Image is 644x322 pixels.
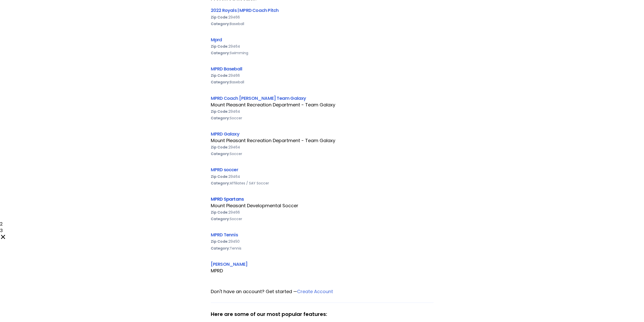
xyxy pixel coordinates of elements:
div: MPRD [211,268,433,274]
b: Zip Code: [211,109,228,114]
div: Here are some of our most popular features: [211,310,433,318]
div: Mount Pleasant Recreation Department - Team Galaxy [211,137,433,144]
b: Zip Code: [211,15,228,20]
a: MPRD Galaxy [211,131,239,137]
a: MPRD Spartans [211,196,244,202]
div: Soccer [211,150,433,157]
b: Zip Code: [211,174,228,179]
b: Zip Code: [211,210,228,215]
div: Soccer [211,216,433,222]
b: Category: [211,21,230,26]
div: Tennis [211,245,433,252]
div: 29450 [211,238,433,245]
div: MPRD Spartans [211,196,433,202]
div: Swimming [211,50,433,56]
div: Baseball [211,79,433,85]
div: 29464 [211,173,433,180]
div: MPRD Galaxy [211,130,433,137]
div: Baseball [211,21,433,27]
b: Zip Code: [211,44,228,49]
b: Category: [211,216,230,221]
div: Mount Pleasant Recreation Department - Team Galaxy [211,102,433,108]
div: MPRD Coach [PERSON_NAME] Team Galaxy [211,95,433,102]
a: 2022 Royals | MPRD Coach Pitch [211,7,279,13]
a: [PERSON_NAME] [211,261,247,267]
a: MPRD soccer [211,166,238,173]
b: Category: [211,116,230,121]
div: Affiliates / SAY Soccer [211,180,433,186]
div: Mount Pleasant Developmental Soccer [211,202,433,209]
div: MPRD Tennis [211,231,433,238]
b: Category: [211,151,230,156]
a: Mprd [211,36,222,43]
b: Category: [211,181,230,186]
div: Soccer [211,115,433,121]
b: Zip Code: [211,145,228,150]
div: [PERSON_NAME] [211,261,433,268]
b: Category: [211,80,230,85]
div: 2022 Royals | MPRD Coach Pitch [211,7,433,14]
div: MPRD soccer [211,166,433,173]
b: Category: [211,246,230,251]
div: 29466 [211,209,433,216]
div: MPRD Baseball [211,65,433,72]
div: 29464 [211,108,433,115]
div: 29464 [211,144,433,150]
div: 29466 [211,72,433,79]
a: MPRD Tennis [211,232,238,238]
b: Category: [211,50,230,55]
div: Mprd [211,36,433,43]
a: MPRD Baseball [211,66,242,72]
div: 29464 [211,43,433,50]
a: MPRD Coach [PERSON_NAME] Team Galaxy [211,95,306,101]
div: 29466 [211,14,433,21]
a: Create Account [297,288,333,295]
b: Zip Code: [211,73,228,78]
b: Zip Code: [211,239,228,244]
